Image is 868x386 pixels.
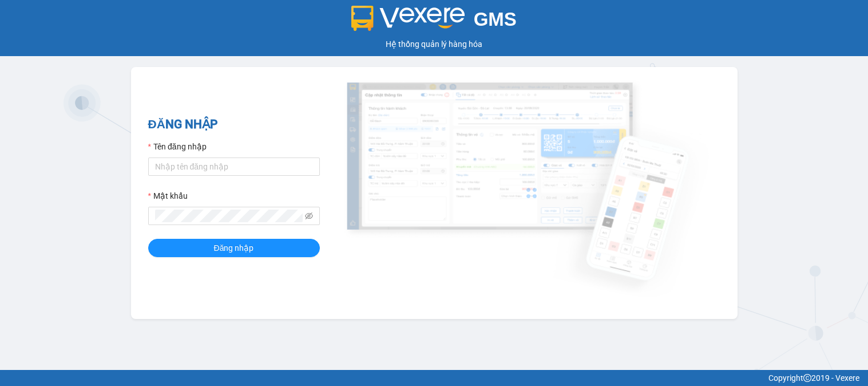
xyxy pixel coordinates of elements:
[148,140,207,153] label: Tên đăng nhập
[474,9,517,30] span: GMS
[803,374,811,382] span: copyright
[148,157,320,176] input: Tên đăng nhập
[351,17,517,26] a: GMS
[305,212,313,220] span: eye-invisible
[9,372,859,384] div: Copyright 2019 - Vexere
[148,190,188,202] label: Mật khẩu
[3,38,865,50] div: Hệ thống quản lý hàng hóa
[351,6,465,31] img: logo 2
[214,242,254,254] span: Đăng nhập
[148,115,320,134] h2: ĐĂNG NHẬP
[155,210,303,222] input: Mật khẩu
[148,239,320,257] button: Đăng nhập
